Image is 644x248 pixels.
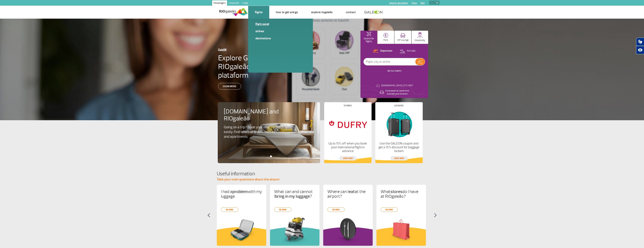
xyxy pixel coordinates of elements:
img: seta-esquerda [207,213,210,218]
p: Where can I at the airport? [327,189,369,199]
p: Park [383,39,388,42]
img: Stores [327,110,368,139]
button: Search for flights [360,31,377,44]
div: Plugin de acessibilidade da Hand Talk. [636,38,644,54]
p: I had a with my luggage [221,189,262,199]
a: Contact [346,10,356,14]
p: What do I have at RIOgaleão? [381,189,422,199]
img: card%20informa%C3%A7%C3%B5es%206.png [381,216,422,243]
button: SEE ALL FLIGHTS [386,69,403,72]
img: amareloInformacoesUteis.svg [217,227,266,246]
strong: bring in my luggage [275,194,310,199]
p: Arrivals [407,49,416,53]
img: carParkingHome.svg [383,33,388,38]
h4: [DOMAIN_NAME] and RIOgaleão [224,108,284,122]
img: seta-direita [434,213,437,218]
a: Passengers [212,0,227,6]
a: see more [381,207,398,212]
button: VIP Lounge [394,31,411,44]
img: amareloInformacoesUteis.svg [376,227,426,246]
img: card%20informa%C3%A7%C3%B5es%201.png [274,216,315,243]
p: Use the GALEON coupon and get a 15% discount for baggage lockers [378,142,419,153]
strong: eat [349,189,355,194]
a: [DOMAIN_NAME] and RIOgaleãoGoing on a trip? Book your stay easily. Find offers at hotels, houses ... [224,108,314,139]
img: verdeInformacoesUteis.svg [270,227,319,246]
p: Estimated car travel time: Activate your location [385,89,409,95]
button: Hospitality [412,31,428,44]
button: Departures [372,49,394,53]
img: problema-bagagem.png [221,216,262,243]
a: Shop On-line GaleOn [389,2,408,4]
p: Hospitality [415,39,425,42]
h4: Useful information [217,170,427,177]
a: RQS [421,2,425,4]
p: Going on a trip? Book your stay easily. Find offers at hotels, houses and apartments [224,125,277,139]
p: [GEOGRAPHIC_DATA]: 27°C/80°F [381,84,413,87]
img: card%20informa%C3%A7%C3%B5es%208.png [327,216,369,243]
a: Corporate [227,0,240,6]
a: Flights [255,10,263,14]
img: vipRoom.svg [400,33,405,38]
a: see more [327,207,345,212]
p: Take your main questions about the airport [217,177,427,182]
p: Up to 15% off when you book your international flight in advance [327,142,368,153]
img: hospitality.svg [417,32,423,38]
a: Destinations [255,36,306,40]
h4: Lockers [394,105,404,107]
button: Arrivals [399,49,417,53]
a: Learn more [339,156,357,161]
strong: problem [232,189,248,194]
h4: Stores [344,105,352,107]
input: Flight, city or airline [364,58,415,65]
img: roxoInformacoesUteis.svg [323,227,373,246]
strong: stores [391,189,402,194]
h4: Explore GaleON: RIOgaleão’s digital plataform [218,54,299,80]
a: Flight panel [255,22,306,26]
a: Learn more [390,156,408,161]
a: Airlines [255,29,306,33]
p: What can and cannot I ? [274,189,315,199]
a: Cargo [240,0,250,6]
a: see more [221,207,238,212]
button: Abrir tradutor de língua de sinais. [636,38,644,46]
button: Park [378,31,394,44]
img: airplaneHomeActive.svg [367,32,371,36]
h3: GaleON [218,46,281,54]
a: see more [274,207,291,212]
p: Departures [380,49,392,53]
a: Press [412,2,417,4]
button: Abrir recursos assistivos. [636,46,644,54]
a: Explore RIOgaleão [311,10,333,14]
p: VIP Lounge [397,39,409,42]
p: Search for flights [362,37,375,43]
a: Show more [218,83,241,90]
a: How to get and go [276,10,298,14]
img: Lockers [378,110,419,139]
a: SEE ALL FLIGHTS [387,70,401,72]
